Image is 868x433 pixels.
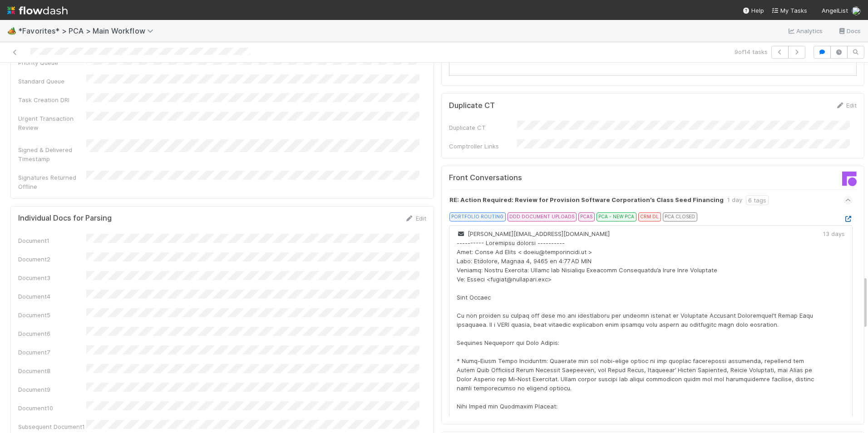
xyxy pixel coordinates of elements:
[18,95,86,104] div: Task Creation DRI
[822,7,848,14] span: AngelList
[746,195,769,205] div: 6 tags
[449,173,646,182] h5: Front Conversations
[18,366,86,375] div: Document8
[18,310,86,320] div: Document5
[508,212,577,221] div: DDD DOCUMENT UPLOADS
[7,27,16,34] span: 🏕️
[405,215,426,222] a: Edit
[742,6,764,15] div: Help
[18,26,158,35] span: *Favorites* > PCA > Main Workflow
[578,212,595,221] div: PCAS
[823,229,845,238] div: 13 days
[18,214,112,223] h5: Individual Docs for Parsing
[18,422,86,431] div: Subsequent Document1
[787,25,823,36] a: Analytics
[727,195,742,205] div: 1 day
[449,101,495,110] h5: Duplicate CT
[7,3,68,18] img: logo-inverted-e16ddd16eac7371096b0.svg
[835,102,857,109] a: Edit
[18,348,86,357] div: Document7
[838,25,861,36] a: Docs
[449,123,517,132] div: Duplicate CT
[18,145,86,163] div: Signed & Delivered Timestamp
[18,114,86,132] div: Urgent Transaction Review
[18,58,86,67] div: Priority Queue
[18,385,86,394] div: Document9
[771,6,807,15] a: My Tasks
[842,172,857,186] img: front-logo-b4b721b83371efbadf0a.svg
[638,212,661,221] div: CRM DL
[18,236,86,245] div: Document1
[449,212,506,221] div: PORTFOLIO ROUTING
[18,255,86,264] div: Document2
[597,212,636,221] div: PCA - NEW PCA
[18,403,86,413] div: Document10
[18,273,86,282] div: Document3
[735,47,768,56] span: 9 of 14 tasks
[449,195,724,205] strong: RE: Action Required: Review for Provision Software Corporation’s Class Seed Financing
[18,329,86,338] div: Document6
[449,142,517,151] div: Comptroller Links
[771,7,807,14] span: My Tasks
[663,212,697,221] div: PCA CLOSED
[457,230,610,237] span: [PERSON_NAME][EMAIL_ADDRESS][DOMAIN_NAME]
[852,6,861,15] img: avatar_487f705b-1efa-4920-8de6-14528bcda38c.png
[18,292,86,301] div: Document4
[18,77,86,86] div: Standard Queue
[18,173,86,191] div: Signatures Returned Offline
